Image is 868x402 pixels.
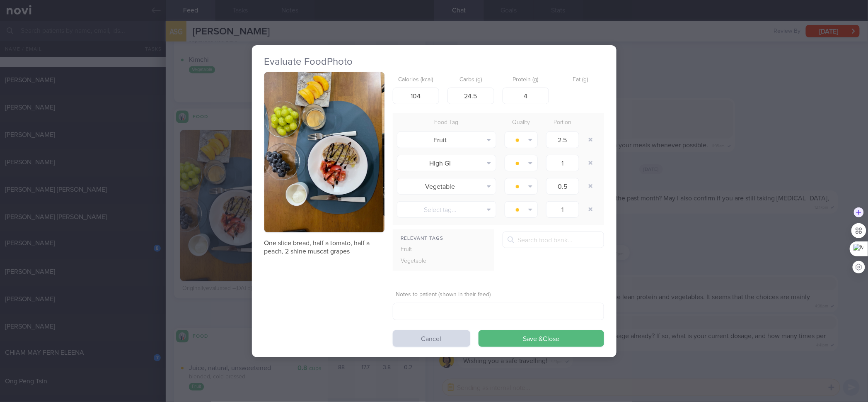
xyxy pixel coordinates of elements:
input: 1.0 [546,155,579,171]
div: Vegetable [393,256,446,267]
input: 1.0 [546,132,579,148]
input: 1.0 [546,201,579,218]
div: Portion [542,117,583,129]
div: Fruit [393,244,446,256]
label: Carbs (g) [451,76,491,84]
input: 9 [503,88,549,104]
input: 250 [393,88,440,104]
button: Select tag... [397,201,496,218]
div: Food Tag [393,117,500,129]
div: Relevant Tags [393,234,494,244]
button: Fruit [397,132,496,148]
label: Calories (kcal) [396,76,436,84]
input: Search food bank... [503,231,604,248]
input: 33 [447,88,494,104]
input: 1.0 [546,178,579,195]
h2: Evaluate Food Photo [264,56,604,68]
button: Save &Close [479,330,604,347]
img: One slice bread, half a tomato, half a peach, 2 shine muscat grapes [264,72,384,233]
div: Quality [500,117,542,129]
label: Notes to patient (shown in their feed) [396,291,601,299]
p: One slice bread, half a tomato, half a peach, 2 shine muscat grapes [264,239,384,256]
label: Fat (g) [561,76,601,84]
label: Protein (g) [506,76,546,84]
button: High GI [397,155,496,171]
div: - [557,88,604,105]
button: Cancel [393,330,470,347]
button: Vegetable [397,178,496,195]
